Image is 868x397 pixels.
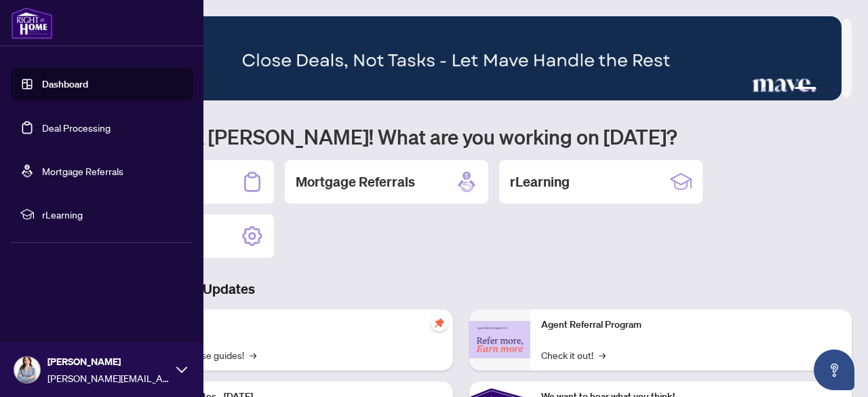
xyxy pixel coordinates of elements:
span: [PERSON_NAME] [47,354,170,369]
img: Agent Referral Program [469,321,530,358]
a: Deal Processing [42,121,111,134]
a: Dashboard [42,78,88,90]
img: Slide 3 [71,16,842,100]
button: 3 [784,87,789,92]
span: [PERSON_NAME][EMAIL_ADDRESS][DOMAIN_NAME] [47,371,170,385]
span: rLearning [42,207,183,222]
a: Mortgage Referrals [42,165,123,177]
span: pushpin [431,315,448,331]
button: Open asap [814,349,854,390]
h1: Welcome back [PERSON_NAME]! What are you working on [DATE]? [71,124,852,149]
p: Agent Referral Program [541,318,841,333]
h2: Mortgage Referrals [296,172,415,191]
button: 1 [762,87,768,92]
span: → [599,347,606,362]
span: → [250,347,256,362]
button: 4 [795,87,816,92]
img: logo [11,7,53,39]
p: Self-Help [142,318,442,333]
h3: Brokerage & Industry Updates [71,280,852,299]
a: Check it out!→ [541,347,606,362]
img: Profile Icon [14,357,40,383]
button: 6 [833,87,838,92]
button: 5 [822,87,827,92]
h2: rLearning [510,172,570,191]
button: 2 [773,87,778,92]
